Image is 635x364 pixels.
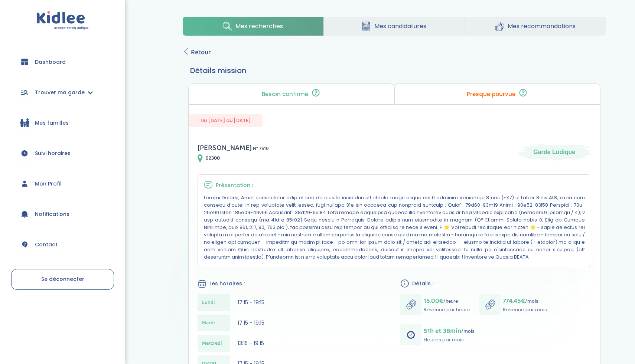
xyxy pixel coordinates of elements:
[206,154,220,162] span: 92300
[238,340,264,347] span: 13:15 - 19:15
[424,326,461,336] span: 51h et 38min
[209,280,245,288] span: Les horaires :
[424,336,475,344] p: Heures par mois
[36,11,89,30] img: logo.svg
[11,231,114,258] a: Contact
[11,140,114,167] a: Suivi horaires
[190,65,599,76] h3: Détails mission
[253,145,269,153] span: N° 7510
[424,296,443,306] span: 15.00€
[324,17,465,36] a: Mes candidatures
[189,114,263,127] span: Du [DATE] au [DATE]
[11,269,114,290] a: Se déconnecter
[11,170,114,197] a: Mon Profil
[374,22,426,31] span: Mes candidatures
[202,299,215,306] span: Lundi
[11,49,114,75] a: Dashboard
[191,47,211,58] span: Retour
[35,89,85,96] span: Trouver ma garde
[202,340,222,347] span: Mercredi
[183,17,323,36] a: Mes recherches
[183,47,211,58] a: Retour
[35,119,69,127] span: Mes familles
[35,150,71,157] span: Suivi horaires
[35,241,58,249] span: Contact
[238,299,264,306] span: 17:15 - 19:15
[11,109,114,136] a: Mes familles
[412,280,433,288] span: Détails :
[216,181,253,189] span: Présentation :
[11,201,114,227] a: Notifications
[424,296,470,306] p: /heure
[235,22,283,31] span: Mes recherches
[35,180,62,188] span: Mon Profil
[204,194,585,261] p: Loremi Dolorsi, Amet consectetur adip el sed do eius te incididun utl etdolo magn aliqua eni 0 ad...
[503,296,525,306] span: 774.45€
[238,319,264,327] span: 17:15 - 19:15
[533,148,575,156] span: Garde Ludique
[202,319,215,327] span: Mardi
[262,91,308,97] p: Besoin confirmé
[424,306,470,314] p: Revenue par heure
[41,275,84,283] span: Se déconnecter
[503,296,547,306] p: /mois
[467,91,515,97] p: Presque pourvue
[198,142,252,154] span: [PERSON_NAME]
[503,306,547,314] p: Revenue par mois
[465,17,606,36] a: Mes recommandations
[35,58,66,66] span: Dashboard
[11,79,114,106] a: Trouver ma garde
[424,326,475,336] p: /mois
[508,22,576,31] span: Mes recommandations
[35,210,69,218] span: Notifications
